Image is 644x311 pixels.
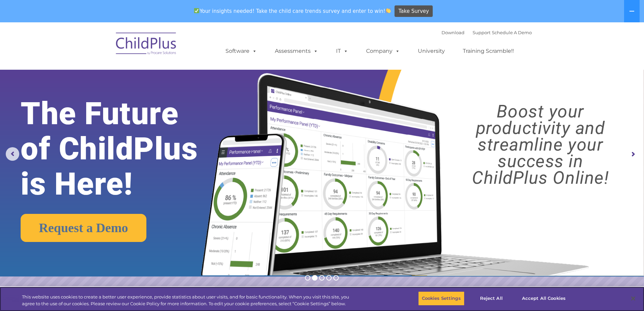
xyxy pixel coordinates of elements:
a: University [411,44,452,58]
a: Company [359,44,407,58]
button: Close [626,291,641,306]
button: Accept All Cookies [518,291,569,306]
a: Support [473,30,491,35]
span: Your insights needed! Take the child care trends survey and enter to win! [191,4,394,18]
a: Request a Demo [21,214,146,242]
div: This website uses cookies to create a better user experience, provide statistics about user visit... [22,294,354,307]
img: ChildPlus by Procare Solutions [113,28,180,62]
a: Download [442,30,464,35]
a: Schedule A Demo [492,30,532,35]
a: IT [329,44,355,58]
rs-layer: Boost your productivity and streamline your success in ChildPlus Online! [445,103,636,186]
button: Cookies Settings [418,291,464,306]
span: Take Survey [399,5,429,17]
a: Training Scramble!! [456,44,521,58]
img: ✅ [194,8,199,13]
img: 👏 [386,8,391,13]
button: Reject All [470,291,512,306]
span: Last name [94,45,115,50]
font: | [442,30,532,35]
a: Software [219,44,264,58]
a: Assessments [268,44,325,58]
span: Phone number [94,72,123,77]
rs-layer: The Future of ChildPlus is Here! [21,96,226,202]
a: Take Survey [395,5,433,17]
